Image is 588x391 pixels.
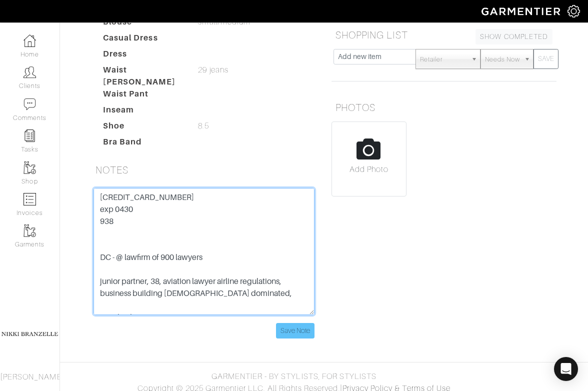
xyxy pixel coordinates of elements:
img: dashboard-icon-dbcd8f5a0b271acd01030246c82b418ddd0df26cd7fceb0bd07c9910d44c42f6.png [23,34,36,47]
img: gear-icon-white-bd11855cb880d31180b6d7d6211b90ccbf57a29d726f0c71d8c61bd08dd39cc2.png [567,5,580,17]
h5: NOTES [91,160,316,180]
input: Add new item [333,49,416,64]
textarea: DC - @ lawfirm of 900 lawyers junior partner, 38, aviation lawyer airline regulations, business b... [93,188,314,315]
a: SHOW COMPLETED [475,29,552,44]
img: clients-icon-6bae9207a08558b7cb47a8932f037763ab4055f8c8b6bfacd5dc20c3e0201464.png [23,66,36,78]
dt: Dress [95,48,190,64]
img: comment-icon-a0a6a9ef722e966f86d9cbdc48e553b5cf19dbc54f86b18d962a5391bc8f6eb6.png [23,98,36,110]
span: Needs Now [485,49,520,69]
dt: Shoe [95,120,190,136]
img: garmentier-logo-header-white-b43fb05a5012e4ada735d5af1a66efaba907eab6374d6393d1fbf88cb4ef424d.png [476,2,567,20]
dt: Blouse [95,16,190,32]
button: SAVE [533,49,558,69]
dt: Waist Pant [95,88,190,104]
span: Retailer [420,49,467,69]
dt: Casual Dress [95,32,190,48]
dt: Bra Band [95,136,190,152]
dt: Waist [PERSON_NAME] [95,64,190,88]
span: 29 jeans [198,64,228,76]
span: 8.5 [198,120,208,132]
img: garments-icon-b7da505a4dc4fd61783c78ac3ca0ef83fa9d6f193b1c9dc38574b1d14d53ca28.png [23,161,36,174]
dt: Inseam [95,104,190,120]
div: Open Intercom Messenger [554,357,578,381]
img: garments-icon-b7da505a4dc4fd61783c78ac3ca0ef83fa9d6f193b1c9dc38574b1d14d53ca28.png [23,224,36,237]
h5: SHOPPING LIST [331,25,556,45]
img: orders-icon-0abe47150d42831381b5fb84f609e132dff9fe21cb692f30cb5eec754e2cba89.png [23,193,36,205]
h5: PHOTOS [331,97,556,117]
input: Save Note [276,323,314,338]
img: reminder-icon-8004d30b9f0a5d33ae49ab947aed9ed385cf756f9e5892f1edd6e32f2345188e.png [23,129,36,142]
